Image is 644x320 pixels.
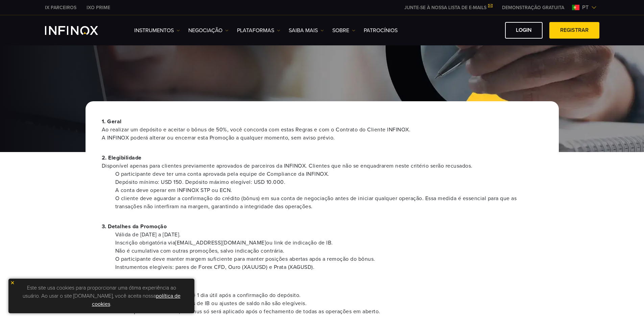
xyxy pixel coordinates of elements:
[115,239,543,247] li: Inscrição obrigatória via [EMAIL_ADDRESS][DOMAIN_NAME] ou link de indicação de IB.
[549,22,599,39] a: Registrar
[12,282,191,310] p: Este site usa cookies para proporcionar uma ótima experiência ao usuário. Ao usar o site [DOMAIN_...
[497,4,569,11] a: INFINOX MENU
[115,186,543,194] li: A conta deve operar em INFINOX STP ou ECN.
[134,26,180,35] a: Instrumentos
[115,170,543,178] li: O participante deve ter uma conta aprovada pela equipe de Compliance da INFINOX.
[40,4,81,11] a: INFINOX
[115,263,543,271] li: Instrumentos elegíveis: pares de Forex CFD, Ouro (XAUUSD) e Prata (XAGUSD).
[102,283,543,291] p: 4. Crédito de Bônus
[579,3,591,12] span: pt
[399,5,497,10] a: JUNTE-SE À NOSSA LISTA DE E-MAILS
[115,247,543,255] li: Não é cumulativa com outras promoções, salvo indicação contrária.
[81,4,115,11] a: INFINOX
[45,26,114,35] a: INFINOX Logo
[10,280,15,285] img: yellow close icon
[115,255,543,263] li: O participante deve manter margem suficiente para manter posições abertas após a remoção do bônus.
[237,26,280,35] a: PLATAFORMAS
[115,194,543,211] li: O cliente deve aguardar a confirmação do crédito (bônus) em sua conta de negociação antes de inic...
[115,231,543,239] li: Válida de [DATE] a [DATE].
[364,26,398,35] a: Patrocínios
[115,178,543,186] li: Depósito mínimo: USD 150. Depósito máximo elegível: USD 10.000.
[102,118,543,142] p: 1. Geral
[332,26,355,35] a: SOBRE
[102,222,543,231] p: 3. Detalhes da Promoção
[115,291,543,299] li: Bônus de 50% creditado em até 1 dia útil após a confirmação do depósito.
[188,26,229,35] a: NEGOCIAÇÃO
[102,126,543,142] span: Ao realizar um depósito e aceitar o bônus de 50%, você concorda com estas Regras e com o Contrato...
[505,22,543,39] a: Login
[102,162,543,170] span: Disponível apenas para clientes previamente aprovados de parceiros da INFINOX. Clientes que não s...
[115,307,543,316] li: Para depósitos adicionais, o bônus só será aplicado após o fechamento de todas as operações em ab...
[289,26,324,35] a: Saiba mais
[102,154,543,170] p: 2. Elegibilidade
[115,299,543,307] li: Transferências internas, rebates de IB ou ajustes de saldo não são elegíveis.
